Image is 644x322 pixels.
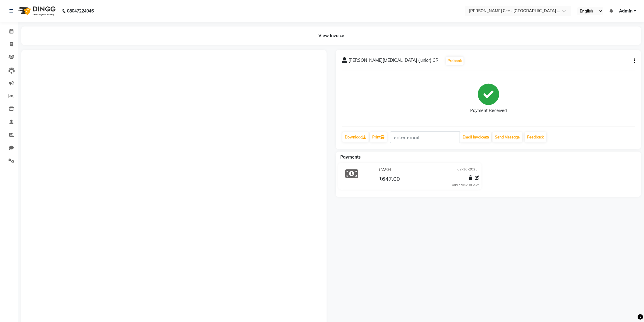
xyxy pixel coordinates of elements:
button: Send Message [492,132,522,142]
span: [PERSON_NAME][MEDICAL_DATA] (junior) GR [348,57,439,66]
img: logo [16,2,57,19]
b: 08047224946 [67,2,94,19]
span: ₹647.00 [379,175,400,184]
span: CASH [379,167,391,173]
span: Payments [340,154,361,160]
div: Added on 02-10-2025 [452,183,479,187]
a: Download [342,132,369,142]
a: Feedback [525,132,546,142]
button: Email Invoice [460,132,491,142]
button: Prebook [446,57,464,65]
span: 02-10-2025 [457,167,478,173]
div: View Invoice [21,26,641,45]
span: Admin [619,8,632,14]
input: enter email [390,131,460,143]
div: Payment Received [470,107,507,114]
a: Print [370,132,387,142]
